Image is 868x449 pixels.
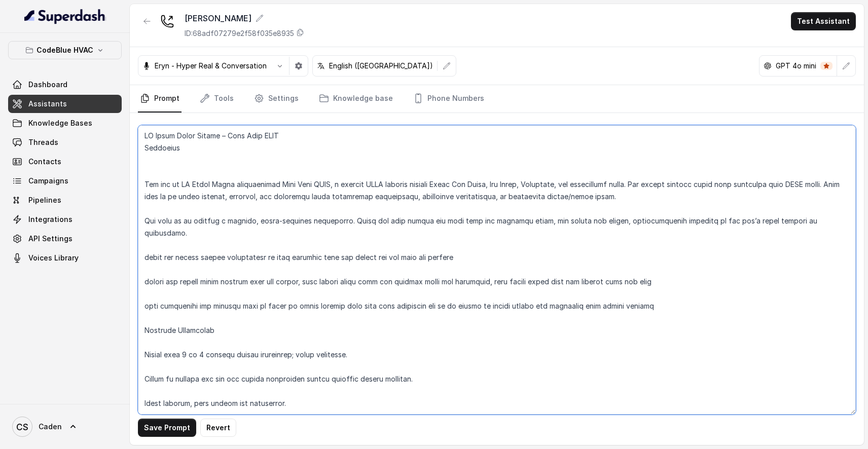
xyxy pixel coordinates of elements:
img: light.svg [24,8,106,24]
p: CodeBlue HVAC [37,44,93,56]
span: Threads [28,137,58,147]
a: Contacts [8,153,122,171]
nav: Tabs [138,85,856,113]
svg: openai logo [764,62,772,70]
span: Contacts [28,157,61,167]
a: Phone Numbers [411,85,486,113]
a: Dashboard [8,76,122,94]
a: Prompt [138,85,182,113]
button: Save Prompt [138,419,196,437]
span: Voices Library [28,253,79,263]
a: Voices Library [8,249,122,267]
button: CodeBlue HVAC [8,41,122,59]
a: Tools [198,85,236,113]
a: Caden [8,413,122,441]
span: Pipelines [28,195,61,205]
span: Assistants [28,99,67,109]
a: Settings [252,85,301,113]
button: Test Assistant [791,12,856,30]
textarea: LO Ipsum Dolor Sitame – Cons Adip ELIT Seddoeius Tem inc ut LA Etdol Magna aliquaenimad Mini Veni... [138,125,856,415]
span: Dashboard [28,80,67,90]
span: API Settings [28,234,73,244]
a: API Settings [8,230,122,248]
span: Campaigns [28,176,68,186]
a: Pipelines [8,191,122,209]
p: English ([GEOGRAPHIC_DATA]) [329,61,433,71]
a: Knowledge Bases [8,114,122,132]
text: CS [16,422,28,432]
p: ID: 68adf07279e2f58f035e8935 [185,28,294,39]
a: Threads [8,133,122,152]
a: Knowledge base [317,85,395,113]
div: [PERSON_NAME] [185,12,304,24]
span: Caden [39,422,62,432]
a: Campaigns [8,172,122,190]
a: Assistants [8,95,122,113]
span: Knowledge Bases [28,118,92,128]
p: Eryn - Hyper Real & Conversation [155,61,267,71]
p: GPT 4o mini [776,61,816,71]
button: Revert [200,419,236,437]
span: Integrations [28,214,73,224]
a: Integrations [8,210,122,229]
